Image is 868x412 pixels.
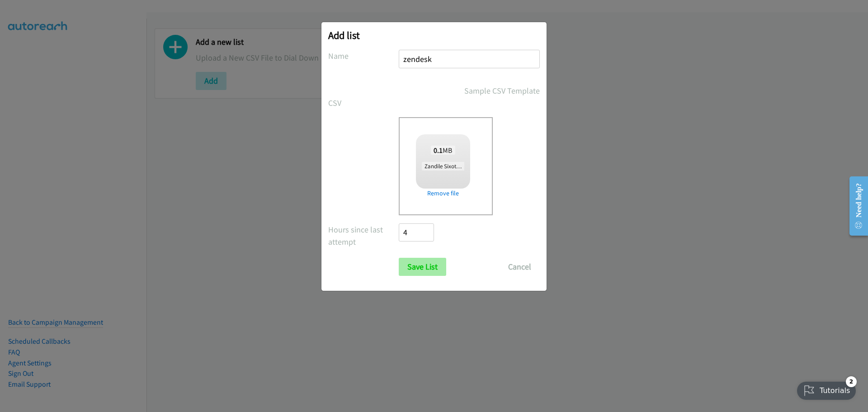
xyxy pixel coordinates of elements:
label: CSV [328,97,399,109]
a: Sample CSV Template [464,85,540,97]
input: Save List [399,258,446,276]
a: Remove file [416,189,470,198]
span: Zandile Sixoto + Zendesk AI Summit Webinar [DATE] - SA.csv [422,162,573,170]
h2: Add list [328,29,540,42]
label: Name [328,50,399,62]
button: Cancel [500,258,540,276]
span: MB [431,146,455,155]
strong: 0.1 [434,146,443,155]
iframe: Resource Center [842,170,868,242]
iframe: Checklist [792,373,861,405]
label: Hours since last attempt [328,223,399,248]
